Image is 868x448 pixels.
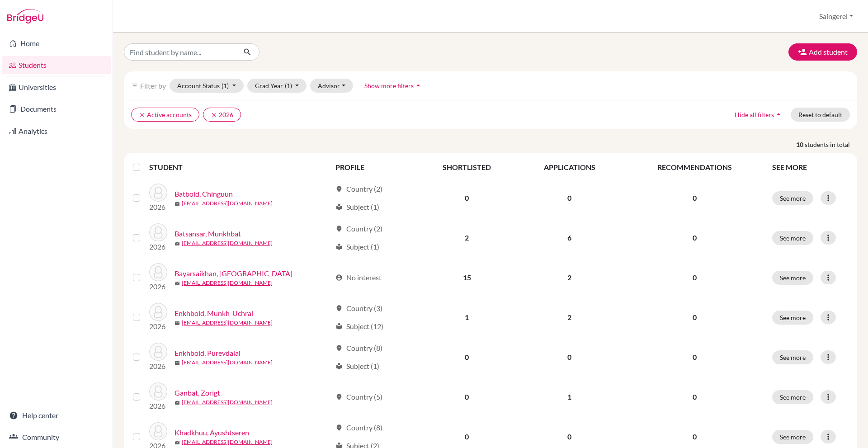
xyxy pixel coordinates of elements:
a: [EMAIL_ADDRESS][DOMAIN_NAME] [182,239,273,247]
a: Batsansar, Munkhbat [175,228,241,239]
td: 1 [417,297,517,337]
span: mail [175,400,180,406]
div: Country (3) [335,303,382,314]
a: Universities [2,78,111,96]
span: location_on [335,344,343,352]
p: 0 [628,431,761,442]
div: Subject (12) [335,321,383,332]
p: 0 [628,193,761,203]
div: Country (5) [335,391,382,402]
img: Khadkhuu, Ayushtseren [149,422,167,440]
th: RECOMMENDATIONS [623,156,767,178]
button: See more [772,231,813,245]
span: local_library [335,323,343,330]
span: local_library [335,243,343,250]
button: Add student [788,43,857,61]
span: location_on [335,185,343,193]
span: location_on [335,424,343,431]
span: location_on [335,305,343,312]
button: Saingerel [815,8,857,25]
td: 0 [417,377,517,417]
i: clear [139,112,145,118]
td: 15 [417,258,517,297]
a: Bayarsaikhan, [GEOGRAPHIC_DATA] [175,268,292,279]
th: APPLICATIONS [517,156,622,178]
div: Subject (1) [335,202,379,212]
button: clearActive accounts [131,108,199,122]
td: 0 [517,337,622,377]
a: Ganbat, Zorigt [175,387,220,398]
span: account_circle [335,274,343,281]
a: Analytics [2,122,111,140]
button: See more [772,271,813,285]
img: Ganbat, Zorigt [149,382,167,401]
button: See more [772,311,813,325]
p: 0 [628,312,761,323]
button: See more [772,350,813,364]
td: 2 [517,297,622,337]
p: 2026 [149,241,167,252]
p: 2026 [149,202,167,212]
div: Subject (1) [335,241,379,252]
img: Enkhbold, Munkh-Uchral [149,303,167,321]
button: See more [772,191,813,205]
p: 2026 [149,281,167,292]
a: Community [2,428,111,446]
td: 6 [517,218,622,258]
div: Country (2) [335,223,382,234]
span: mail [175,281,180,286]
button: Show more filtersarrow_drop_up [357,79,430,93]
button: clear2026 [203,108,241,122]
a: Khadkhuu, Ayushtseren [175,427,249,438]
div: Country (2) [335,184,382,194]
a: Enkhbold, Purevdalai [175,348,241,358]
span: (1) [285,82,292,90]
a: Enkhbold, Munkh-Uchral [175,308,253,319]
button: Hide all filtersarrow_drop_up [727,108,791,122]
i: arrow_drop_up [774,110,783,119]
span: mail [175,440,180,445]
p: 2026 [149,361,167,372]
a: [EMAIL_ADDRESS][DOMAIN_NAME] [182,398,273,406]
span: Filter by [140,81,166,90]
span: Show more filters [364,82,414,90]
span: location_on [335,393,343,401]
a: Students [2,56,111,74]
a: Documents [2,100,111,118]
a: [EMAIL_ADDRESS][DOMAIN_NAME] [182,279,273,287]
div: No interest [335,272,382,283]
p: 2026 [149,401,167,411]
td: 0 [417,337,517,377]
a: [EMAIL_ADDRESS][DOMAIN_NAME] [182,199,273,207]
td: 0 [417,178,517,218]
th: SEE MORE [767,156,854,178]
a: Batbold, Chinguun [175,189,233,199]
span: (1) [222,82,229,90]
span: local_library [335,203,343,211]
button: See more [772,430,813,444]
i: clear [211,112,217,118]
img: Batbold, Chinguun [149,184,167,202]
span: students in total [805,140,857,149]
span: Hide all filters [735,111,774,118]
button: Advisor [310,79,353,93]
button: Grad Year(1) [247,79,307,93]
p: 0 [628,352,761,363]
td: 1 [517,377,622,417]
p: 0 [628,272,761,283]
span: mail [175,241,180,246]
th: STUDENT [149,156,330,178]
img: Bridge-U [7,9,43,24]
a: [EMAIL_ADDRESS][DOMAIN_NAME] [182,319,273,327]
strong: 10 [796,140,805,149]
a: Help center [2,406,111,424]
button: See more [772,390,813,404]
input: Find student by name... [124,43,236,61]
td: 0 [517,178,622,218]
th: SHORTLISTED [417,156,517,178]
span: location_on [335,225,343,232]
a: [EMAIL_ADDRESS][DOMAIN_NAME] [182,438,273,446]
td: 2 [417,218,517,258]
div: Country (8) [335,343,382,354]
span: local_library [335,363,343,370]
